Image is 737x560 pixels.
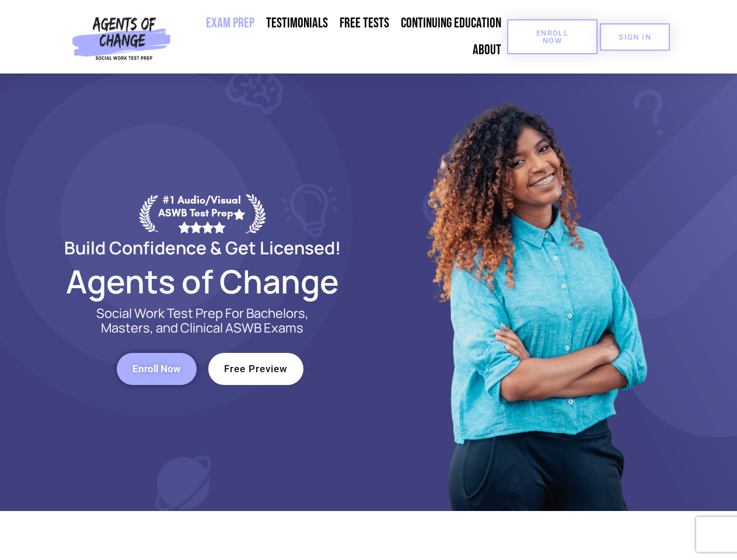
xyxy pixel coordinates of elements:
a: Continuing Education [395,10,507,37]
span: Enroll Now [526,29,579,44]
a: Free Tests [334,10,395,37]
a: Testimonials [260,10,334,37]
span: SIGN IN [619,33,651,41]
a: Enroll Now [507,19,598,54]
h2: Agents of Change [36,268,369,295]
p: Social Work Test Prep For Bachelors, Masters, and Clinical ASWB Exams [83,306,322,335]
a: Enroll Now [117,353,197,385]
a: Exam Prep [200,10,260,37]
div: #1 Audio/Visual ASWB Test Prep [158,194,246,233]
a: SIGN IN [600,23,670,51]
img: Website Image 1 (1) [418,73,652,511]
h2: Build Confidence & Get Licensed! [36,239,369,256]
nav: Menu [176,10,507,64]
a: About [467,37,507,64]
span: Free Preview [224,364,288,374]
span: Enroll Now [132,364,181,374]
a: Free Preview [208,353,303,385]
